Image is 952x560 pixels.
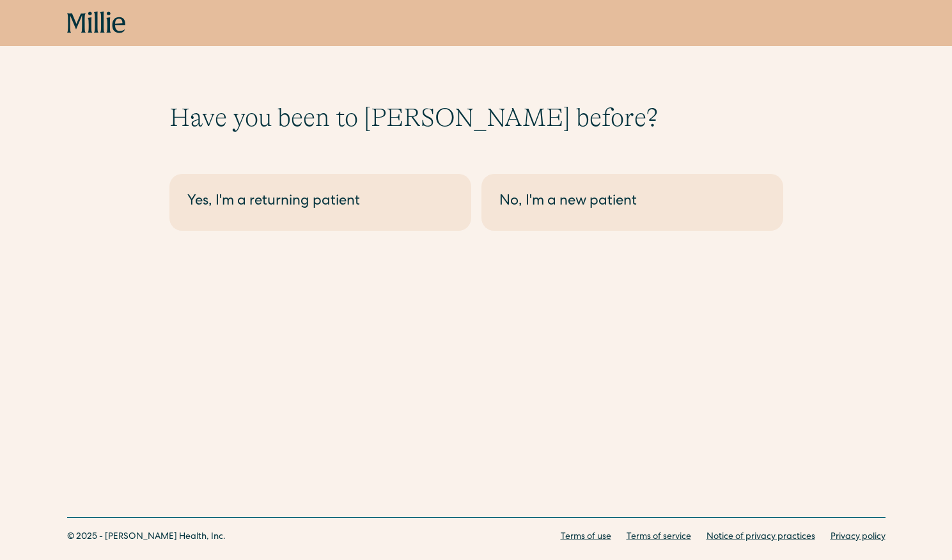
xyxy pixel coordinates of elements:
[499,192,765,213] div: No, I'm a new patient
[169,102,783,133] h1: Have you been to [PERSON_NAME] before?
[706,531,815,544] a: Notice of privacy practices
[561,531,611,544] a: Terms of use
[67,531,226,544] div: © 2025 - [PERSON_NAME] Health, Inc.
[831,531,886,544] a: Privacy policy
[481,174,783,231] a: No, I'm a new patient
[627,531,691,544] a: Terms of service
[187,192,453,213] div: Yes, I'm a returning patient
[169,174,471,231] a: Yes, I'm a returning patient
